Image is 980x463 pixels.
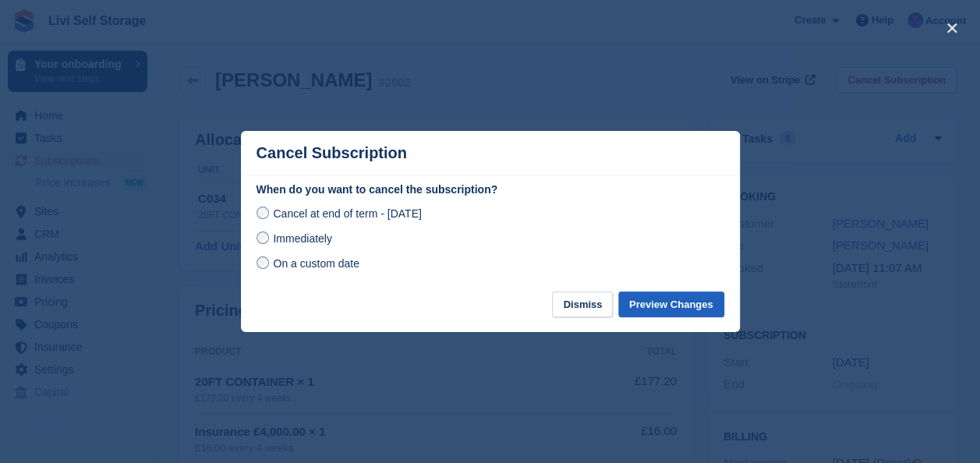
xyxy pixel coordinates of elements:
p: Cancel Subscription [256,144,407,162]
button: Preview Changes [618,292,724,317]
input: Immediately [256,231,269,244]
label: When do you want to cancel the subscription? [256,182,724,198]
button: close [939,16,964,41]
input: On a custom date [256,256,269,269]
input: Cancel at end of term - [DATE] [256,207,269,219]
button: Dismiss [552,292,613,317]
span: On a custom date [273,257,359,270]
span: Cancel at end of term - [DATE] [273,207,421,220]
span: Immediately [273,232,331,245]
